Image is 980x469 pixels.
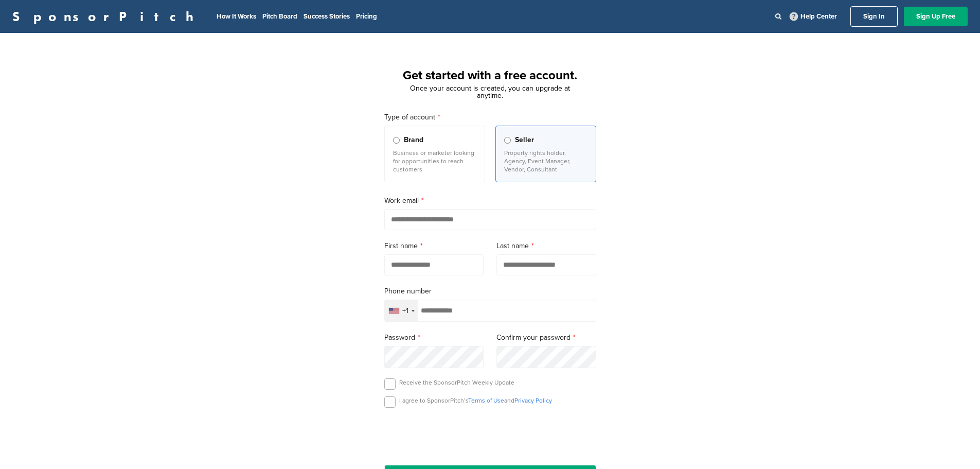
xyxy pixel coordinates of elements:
label: Type of account [384,112,596,123]
label: Password [384,332,484,343]
p: Property rights holder, Agency, Event Manager, Vendor, Consultant [504,149,587,173]
div: Selected country [385,300,418,321]
a: Terms of Use [468,397,504,404]
span: Seller [515,134,534,146]
a: Privacy Policy [514,397,552,404]
a: Pitch Board [262,12,297,21]
span: Brand [404,134,423,146]
a: Success Stories [304,12,350,21]
iframe: reCAPTCHA [432,420,549,450]
input: Brand Business or marketer looking for opportunities to reach customers [393,137,400,144]
a: SponsorPitch [12,10,200,23]
label: Work email [384,195,596,206]
label: Confirm your password [496,332,596,343]
p: Receive the SponsorPitch Weekly Update [399,378,514,387]
div: +1 [402,307,408,315]
a: Sign Up Free [904,7,968,26]
a: Pricing [356,12,377,21]
label: Last name [496,240,596,252]
a: Help Center [788,10,839,23]
a: Sign In [850,6,898,27]
p: I agree to SponsorPitch’s and [399,396,552,405]
label: Phone number [384,286,596,297]
span: Once your account is created, you can upgrade at anytime. [410,84,570,100]
input: Seller Property rights holder, Agency, Event Manager, Vendor, Consultant [504,137,511,144]
a: How It Works [217,12,256,21]
p: Business or marketer looking for opportunities to reach customers [393,149,476,173]
label: First name [384,240,484,252]
h1: Get started with a free account. [372,66,609,85]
